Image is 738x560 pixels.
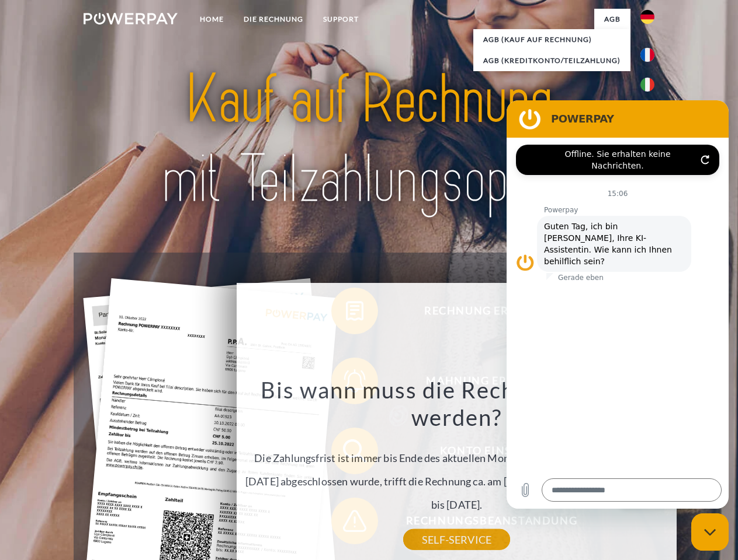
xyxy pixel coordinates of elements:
a: DIE RECHNUNG [234,9,313,30]
img: de [640,10,654,24]
a: AGB (Kreditkonto/Teilzahlung) [473,50,630,71]
iframe: Schaltfläche zum Öffnen des Messaging-Fensters; Konversation läuft [691,513,729,551]
a: agb [594,9,630,30]
img: logo-powerpay-white.svg [84,13,178,24]
a: Home [190,9,234,30]
iframe: Messaging-Fenster [507,100,729,509]
h3: Bis wann muss die Rechnung bezahlt werden? [244,376,670,432]
img: title-powerpay_de.svg [112,56,626,223]
a: SUPPORT [313,9,369,30]
img: fr [640,48,654,62]
img: it [640,78,654,92]
a: SELF-SERVICE [403,529,510,550]
a: AGB (Kauf auf Rechnung) [473,29,630,50]
div: Die Zahlungsfrist ist immer bis Ende des aktuellen Monats. Wenn die Bestellung z.B. am [DATE] abg... [244,376,670,540]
